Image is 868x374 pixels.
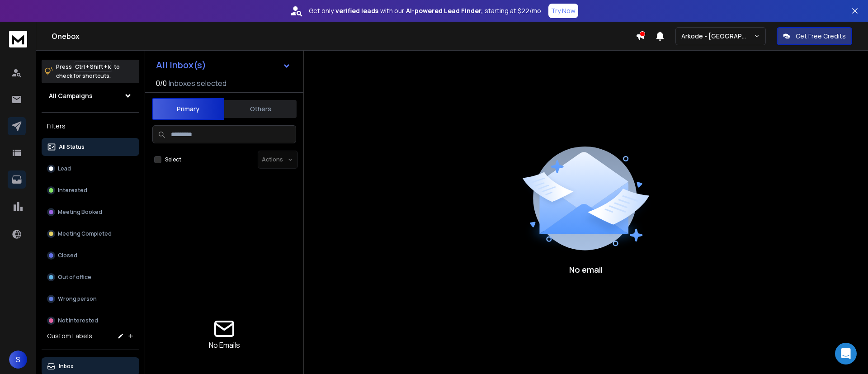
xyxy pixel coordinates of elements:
[42,120,139,133] h3: Filters
[209,340,240,350] p: No Emails
[58,274,91,281] p: Out of office
[569,263,603,276] p: No email
[58,317,98,324] p: Not Interested
[56,62,120,80] p: Press to check for shortcuts.
[406,6,483,15] strong: AI-powered Lead Finder,
[9,350,27,369] button: S
[42,268,139,286] button: Out of office
[58,252,77,259] p: Closed
[156,78,167,89] span: 0 / 0
[777,27,852,45] button: Get Free Credits
[59,143,85,151] p: All Status
[42,225,139,243] button: Meeting Completed
[42,203,139,221] button: Meeting Booked
[59,363,74,370] p: Inbox
[309,6,541,15] p: Get only with our starting at $22/mo
[42,290,139,308] button: Wrong person
[58,230,112,237] p: Meeting Completed
[152,98,224,120] button: Primary
[9,31,27,47] img: logo
[169,78,226,89] h3: Inboxes selected
[149,56,298,74] button: All Inbox(s)
[224,99,297,119] button: Others
[335,6,378,15] strong: verified leads
[47,331,92,341] h3: Custom Labels
[58,295,97,303] p: Wrong person
[42,160,139,178] button: Lead
[74,62,112,72] span: Ctrl + Shift + k
[796,32,846,41] p: Get Free Credits
[42,87,139,105] button: All Campaigns
[42,181,139,199] button: Interested
[52,31,636,42] h1: Onebox
[681,32,754,41] p: Arkode - [GEOGRAPHIC_DATA]
[165,156,181,163] label: Select
[42,246,139,265] button: Closed
[548,4,578,18] button: Try Now
[49,91,93,100] h1: All Campaigns
[42,312,139,330] button: Not Interested
[58,165,71,172] p: Lead
[42,138,139,156] button: All Status
[551,6,576,15] p: Try Now
[835,343,857,365] div: Open Intercom Messenger
[58,187,87,194] p: Interested
[156,61,206,70] h1: All Inbox(s)
[58,208,102,216] p: Meeting Booked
